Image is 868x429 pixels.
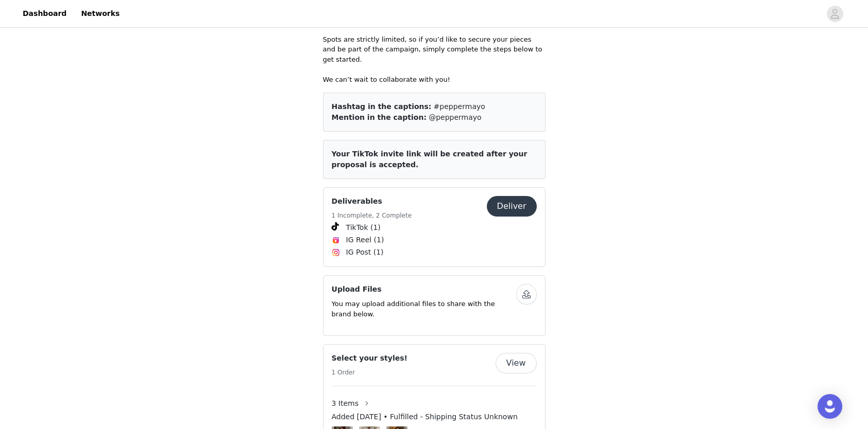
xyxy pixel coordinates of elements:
span: Hashtag in the captions: [332,102,432,111]
div: avatar [830,6,840,22]
span: @peppermayo [429,113,481,121]
h4: Deliverables [332,196,412,207]
p: You may upload additional files to share with the brand below. [332,299,516,319]
p: We can’t wait to collaborate with you! [323,75,546,85]
span: TikTok (1) [346,222,381,233]
button: Deliver [487,196,537,217]
img: Instagram Icon [332,248,340,257]
a: Networks [75,2,126,25]
span: IG Post (1) [346,247,384,258]
span: IG Reel (1) [346,235,384,245]
h5: 1 Incomplete, 2 Complete [332,211,412,220]
h5: 1 Order [332,368,407,377]
h4: Select your styles! [332,353,407,364]
p: Spots are strictly limited, so if you’d like to secure your pieces and be part of the campaign, s... [323,34,546,65]
span: Added [DATE] • Fulfilled - Shipping Status Unknown [332,412,518,422]
span: Mention in the caption: [332,113,427,121]
h4: Upload Files [332,284,516,295]
span: #peppermayo [434,102,485,111]
span: Your TikTok invite link will be created after your proposal is accepted. [332,150,527,169]
img: Instagram Reels Icon [332,236,340,244]
button: View [496,353,537,373]
div: Open Intercom Messenger [818,394,842,419]
div: Deliverables [323,187,546,267]
a: Dashboard [16,2,73,25]
span: 3 Items [332,398,359,409]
